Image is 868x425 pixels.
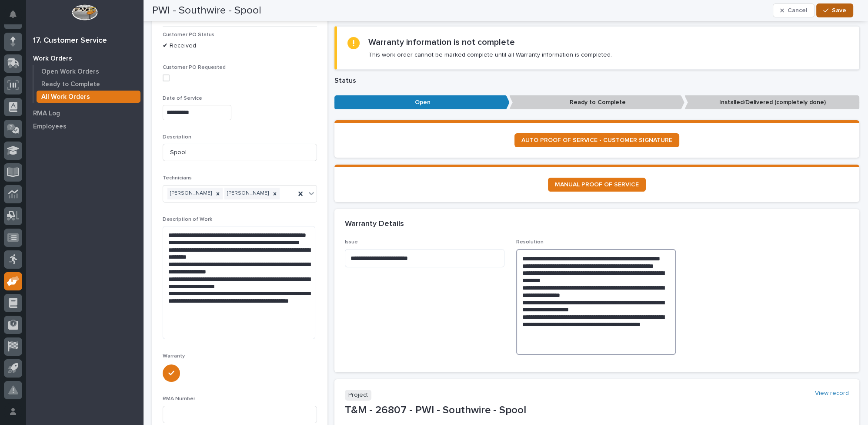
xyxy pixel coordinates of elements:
[548,178,646,192] a: MANUAL PROOF OF SERVICE
[163,135,191,140] span: Description
[163,32,214,37] span: Customer PO Status
[516,239,544,245] span: Resolution
[33,65,144,78] a: Open Work Orders
[163,354,185,359] span: Warranty
[368,37,515,47] h2: Warranty information is not complete
[224,188,270,199] div: [PERSON_NAME]
[163,96,202,101] span: Date of Service
[815,390,849,397] a: View record
[33,123,67,131] p: Employees
[368,51,612,59] p: This work order cannot be marked complete until all Warranty information is completed.
[555,182,639,188] span: MANUAL PROOF OF SERVICE
[509,95,684,110] p: Ready to Complete
[167,188,213,199] div: [PERSON_NAME]
[41,93,90,101] p: All Work Orders
[33,55,72,63] p: Work Orders
[33,110,60,118] p: RMA Log
[33,91,144,103] a: All Work Orders
[773,3,815,17] button: Cancel
[832,7,846,14] span: Save
[11,10,22,24] div: Notifications
[152,4,261,17] h2: PWI - Southwire - Spool
[4,5,22,24] button: Notifications
[26,107,144,120] a: RMA Log
[72,4,97,20] img: Workspace Logo
[33,36,107,46] div: 17. Customer Service
[816,3,853,17] button: Save
[514,133,679,147] a: AUTO PROOF OF SERVICE - CUSTOMER SIGNATURE
[345,390,371,401] p: Project
[163,175,192,181] span: Technicians
[334,95,510,110] p: Open
[345,219,404,229] h2: Warranty Details
[41,81,100,88] p: Ready to Complete
[33,78,144,90] a: Ready to Complete
[345,404,849,417] p: T&M - 26807 - PWI - Southwire - Spool
[26,52,144,65] a: Work Orders
[41,68,99,76] p: Open Work Orders
[788,7,807,14] span: Cancel
[684,95,860,110] p: Installed/Delivered (completely done)
[334,77,860,85] p: Status
[163,65,226,70] span: Customer PO Requested
[163,217,212,222] span: Description of Work
[26,120,144,133] a: Employees
[345,239,358,245] span: Issue
[163,396,195,401] span: RMA Number
[163,41,317,51] p: ✔ Received
[521,137,672,143] span: AUTO PROOF OF SERVICE - CUSTOMER SIGNATURE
